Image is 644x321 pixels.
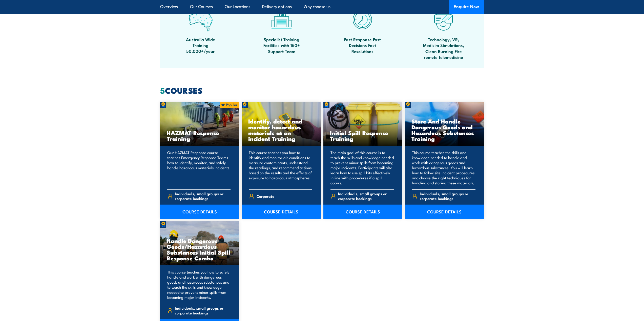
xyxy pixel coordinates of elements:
[431,8,455,32] img: tech-icon
[330,150,394,185] p: The main goal of this course is to teach the skills and knowledge needed to prevent minor spills ...
[412,150,475,185] p: This course teaches the skills and knowledge needed to handle and work with dangerous goods and h...
[160,87,484,94] h2: COURSES
[160,84,165,96] strong: 5
[248,118,314,141] h3: Identify, detect and monitor hazardous materials at an incident Training
[405,205,484,219] a: COURSE DETAILS
[167,238,233,261] h3: Handle Dangerous Goods/Hazardous Substances Initial Spill Response Combo
[338,191,394,201] span: Individuals, small groups or corporate bookings
[257,192,274,200] span: Corporate
[175,306,231,315] span: Individuals, small groups or corporate bookings
[178,36,223,54] span: Australia Wide Training 50,000+/year
[175,191,231,201] span: Individuals, small groups or corporate bookings
[350,8,375,32] img: fast-icon
[189,8,213,32] img: auswide-icon
[420,191,475,201] span: Individuals, small groups or corporate bookings
[340,36,385,54] span: Fast Response Fast Decisions Fast Resolutions
[160,205,239,219] a: COURSE DETAILS
[259,36,304,54] span: Specialist Training Facilities with 150+ Support Team
[323,205,403,219] a: COURSE DETAILS
[269,8,294,32] img: facilities-icon
[242,205,321,219] a: COURSE DETAILS
[330,130,396,141] h3: Initial Spill Response Training
[167,269,231,300] p: This course teaches you how to safely handle and work with dangerous goods and hazardous substanc...
[249,150,312,185] p: This course teaches you how to identify and monitor air conditions to measure contaminants, under...
[167,150,231,185] p: Our HAZMAT Response course teaches Emergency Response Teams how to identify, monitor, and safely ...
[411,118,477,141] h3: Store And Handle Dangerous Goods and Hazardous Substances Training
[167,130,233,141] h3: HAZMAT Response Training
[421,36,466,60] span: Technology, VR, Medisim Simulations, Clean Burning Fire remote telemedicine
